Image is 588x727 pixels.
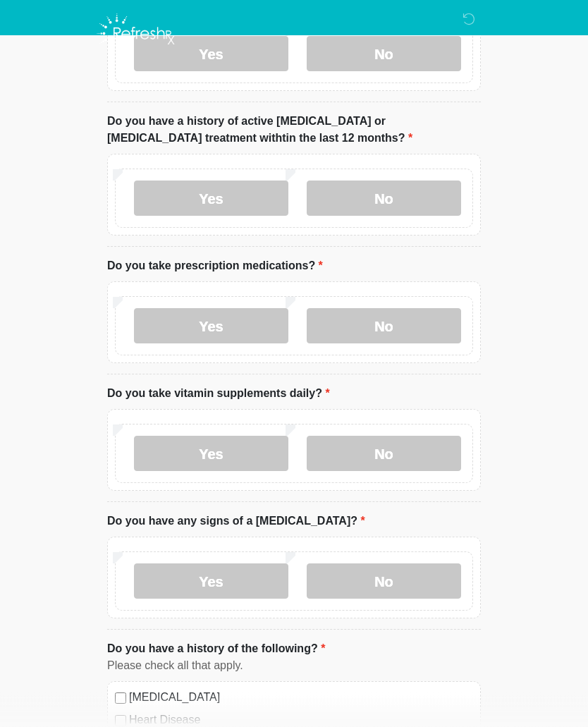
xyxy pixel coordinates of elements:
[307,564,461,599] label: No
[115,693,126,704] input: [MEDICAL_DATA]
[107,258,323,275] label: Do you take prescription medications?
[307,436,461,472] label: No
[107,513,365,530] label: Do you have any signs of a [MEDICAL_DATA]?
[107,658,481,675] div: Please check all that apply.
[307,309,461,344] label: No
[93,11,178,57] img: Refresh RX Logo
[307,181,461,216] label: No
[134,181,288,216] label: Yes
[134,309,288,344] label: Yes
[107,641,325,658] label: Do you have a history of the following?
[107,114,481,147] label: Do you have a history of active [MEDICAL_DATA] or [MEDICAL_DATA] treatment withtin the last 12 mo...
[129,690,473,707] label: [MEDICAL_DATA]
[115,716,126,727] input: Heart Disease
[134,436,288,472] label: Yes
[134,564,288,599] label: Yes
[107,386,330,403] label: Do you take vitamin supplements daily?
